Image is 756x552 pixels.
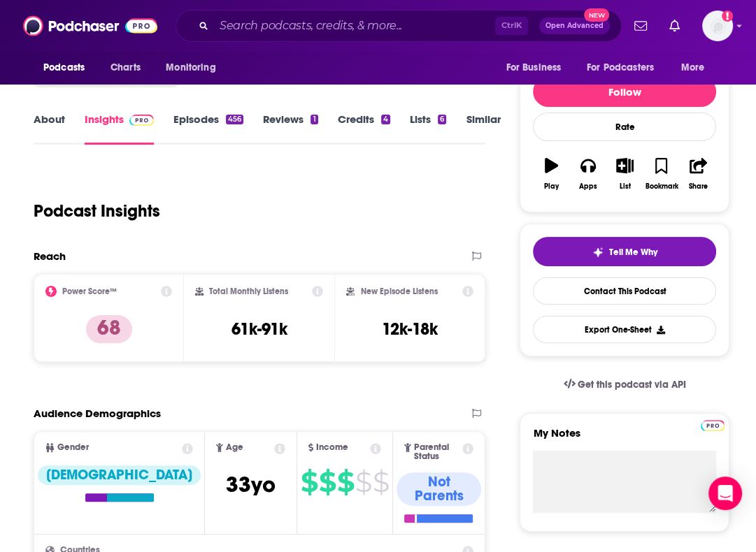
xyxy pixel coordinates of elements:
span: Gender [57,443,89,452]
button: Apps [570,149,606,199]
span: $ [337,471,354,493]
span: Monitoring [166,58,215,78]
h2: Reach [34,249,66,263]
div: Share [689,182,708,191]
span: Tell Me Why [609,247,657,258]
button: open menu [34,55,103,81]
span: 33 yo [226,471,276,498]
span: Ctrl K [495,17,528,35]
h2: Power Score™ [62,286,117,296]
span: $ [319,471,336,493]
a: Reviews1 [263,112,318,145]
div: Apps [579,182,597,191]
div: 4 [381,115,390,124]
a: Lists6 [410,112,446,145]
span: More [681,58,705,78]
button: open menu [671,55,722,81]
span: For Business [506,58,561,78]
button: open menu [156,55,234,81]
a: Contact This Podcast [533,277,716,305]
span: Open Advanced [545,22,604,29]
label: My Notes [533,426,716,451]
span: Logged in as gbrussel [702,10,733,41]
img: Podchaser Pro [129,115,154,126]
a: Charts [101,55,149,81]
span: Podcasts [43,58,85,78]
a: Pro website [701,418,725,431]
span: For Podcasters [587,58,654,78]
img: Podchaser - Follow, Share and Rate Podcasts [23,13,157,39]
button: Play [533,149,569,199]
span: Income [316,443,348,452]
div: Bookmark [645,182,678,191]
span: Parental Status [414,443,460,461]
div: 1 [311,115,318,124]
div: List [619,182,630,191]
div: [DEMOGRAPHIC_DATA] [38,465,201,485]
span: New [584,8,609,22]
div: Not Parents [397,472,481,506]
button: open menu [578,55,674,81]
h2: Total Monthly Listens [209,286,288,296]
svg: Add a profile image [722,10,733,22]
h1: Podcast Insights [34,201,160,221]
div: Rate [533,112,716,141]
div: 456 [226,115,243,124]
button: open menu [496,55,578,81]
a: Episodes456 [173,112,243,145]
input: Search podcasts, credits, & more... [214,15,495,37]
a: About [34,112,65,145]
a: Show notifications dropdown [629,14,652,38]
img: User Profile [702,10,733,41]
h3: 12k-18k [382,319,438,340]
span: $ [355,471,371,493]
a: Show notifications dropdown [664,14,685,38]
img: tell me why sparkle [592,247,604,258]
span: Get this podcast via API [578,379,686,391]
a: Credits4 [338,112,390,145]
button: tell me why sparkleTell Me Why [533,237,716,266]
span: Age [226,443,243,452]
a: Get this podcast via API [552,368,698,402]
button: Show profile menu [702,10,733,41]
div: Play [544,182,559,191]
div: Search podcasts, credits, & more... [176,10,622,42]
button: Share [680,149,716,199]
h3: 61k-91k [231,319,287,340]
span: $ [373,471,389,493]
span: Charts [110,58,141,78]
button: Follow [533,76,716,107]
div: Open Intercom Messenger [708,477,742,510]
a: InsightsPodchaser Pro [85,112,154,145]
span: $ [301,471,318,493]
h2: Audience Demographics [34,407,161,420]
div: 6 [438,115,446,124]
button: Open AdvancedNew [539,17,610,34]
a: Similar [466,112,500,145]
h2: New Episode Listens [360,286,437,296]
button: Bookmark [643,149,680,199]
img: Podchaser Pro [701,420,725,431]
button: List [606,149,643,199]
p: 68 [86,315,132,343]
button: Export One-Sheet [533,316,716,343]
